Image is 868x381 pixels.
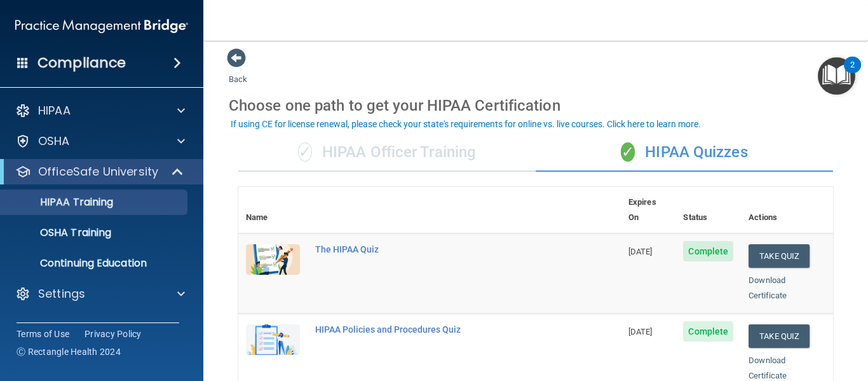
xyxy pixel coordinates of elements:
a: HIPAA [15,103,185,118]
p: OSHA [38,134,70,149]
a: Settings [15,286,185,301]
th: Name [238,187,308,233]
span: Complete [683,321,733,342]
a: Download Certificate [749,275,787,300]
p: Settings [38,286,85,301]
p: OSHA Training [8,226,111,239]
a: OfficeSafe University [15,164,184,179]
p: HIPAA [38,103,71,118]
div: HIPAA Quizzes [536,134,833,172]
p: HIPAA Training [8,196,113,209]
div: HIPAA Officer Training [238,134,536,172]
span: Complete [683,241,733,261]
span: Ⓒ Rectangle Health 2024 [17,345,121,358]
span: ✓ [621,142,635,162]
span: ✓ [298,142,312,162]
a: Download Certificate [749,356,787,380]
button: Open Resource Center, 2 new notifications [818,57,855,95]
a: Back [229,59,247,84]
th: Actions [741,187,833,233]
div: 2 [850,65,855,81]
th: Status [675,187,741,233]
button: Take Quiz [749,244,810,268]
div: HIPAA Policies and Procedures Quiz [315,324,557,335]
a: OSHA [15,134,185,149]
div: Choose one path to get your HIPAA Certification [229,87,843,124]
span: [DATE] [628,247,653,256]
button: If using CE for license renewal, please check your state's requirements for online vs. live cours... [229,118,703,130]
a: Privacy Policy [85,328,142,340]
p: OfficeSafe University [38,164,158,179]
div: If using CE for license renewal, please check your state's requirements for online vs. live cours... [231,120,701,128]
img: PMB logo [15,13,188,39]
button: Take Quiz [749,324,810,348]
p: Continuing Education [8,257,182,270]
span: [DATE] [628,327,653,336]
a: Terms of Use [17,328,69,340]
th: Expires On [621,187,676,233]
h4: Compliance [37,54,126,72]
div: The HIPAA Quiz [315,244,557,254]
